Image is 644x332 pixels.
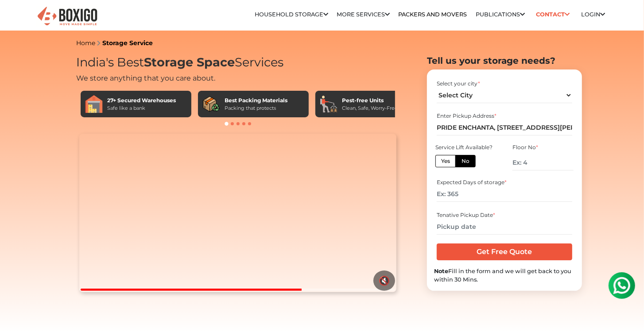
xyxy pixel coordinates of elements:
[437,80,572,88] div: Select your city
[435,155,456,167] label: Yes
[398,11,467,18] a: Packers and Movers
[435,143,497,151] div: Service Lift Available?
[512,143,574,151] div: Floor No
[581,11,605,18] a: Login
[373,270,395,291] button: 🔇
[36,6,98,27] img: Boxigo
[437,120,572,135] input: Select Building or Nearest Landmark
[79,134,396,292] video: Your browser does not support the video tag.
[533,8,573,21] a: Contact
[107,104,176,112] div: Safe like a bank
[320,95,338,113] img: Pest-free Units
[437,211,572,219] div: Tenative Pickup Date
[144,55,235,69] span: Storage Space
[512,155,574,170] input: Ex: 4
[342,97,398,104] div: Pest-free Units
[76,74,215,82] span: We store anything that you care about.
[476,11,525,18] a: Publications
[437,219,572,235] input: Pickup date
[337,11,390,18] a: More services
[455,155,476,167] label: No
[85,95,103,113] img: 27+ Secured Warehouses
[437,186,572,202] input: Ex: 365
[107,97,176,104] div: 27+ Secured Warehouses
[255,11,328,18] a: Household Storage
[202,95,220,113] img: Best Packing Materials
[225,97,287,104] div: Best Packing Materials
[437,178,572,186] div: Expected Days of storage
[434,267,575,284] div: Fill in the form and we will get back to you within 30 Mins.
[76,55,400,70] h1: India's Best Services
[437,112,572,120] div: Enter Pickup Address
[9,9,27,27] img: whatsapp-icon.svg
[225,104,287,112] div: Packing that protects
[76,39,95,47] a: Home
[102,39,153,47] a: Storage Service
[427,55,582,66] h2: Tell us your storage needs?
[434,268,448,274] b: Note
[342,104,398,112] div: Clean, Safe, Worry-Free
[437,243,572,260] input: Get Free Quote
